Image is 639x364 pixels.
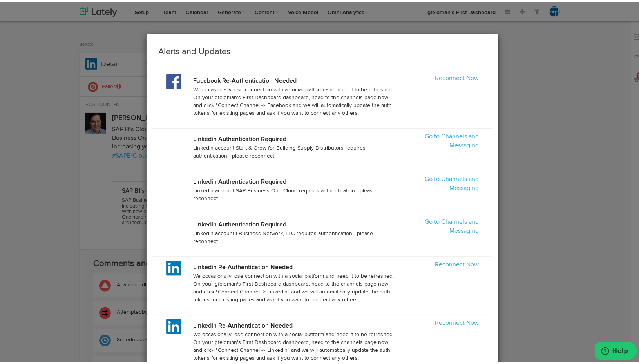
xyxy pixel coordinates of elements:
a: Reconnect Now [435,260,479,266]
p: We occasionally lose connection with a social platform and need it to be refreshed. On your gfeld... [193,271,398,302]
h4: Facebook Re-Authentication Needed [193,76,398,83]
h4: Linkedin Authentication Required [193,177,398,184]
a: Reconnect Now [435,74,479,80]
h4: Linkedin Authentication Required [193,220,398,226]
img: linkedin.svg [166,259,181,274]
img: facebook.svg [166,72,181,88]
p: Linkedin account I-Business Network, LLC requires authentication - please reconnect. [193,228,398,244]
p: Linkedin account Start & Grow for Building Supply Distributors requires authentication - please r... [193,143,398,158]
a: Reconnect Now [435,319,479,325]
p: We occasionally lose connection with a social platform and need it to be refreshed. On your gfeld... [193,329,398,360]
iframe: Opens a widget where you can find more information [595,340,637,360]
p: Linkedin account SAP Business One Cloud requires authentication - please reconnect. [193,185,398,201]
h4: Linkedin Re-Authentication Needed [193,321,398,328]
p: We occasionally lose connection with a social platform and need it to be refreshed. On your gfeld... [193,84,398,116]
a: Go to Channels and Messaging [425,217,479,233]
h4: Linkedin Re-Authentication Needed [193,263,398,269]
h4: Linkedin Authentication Required [193,135,398,141]
h3: Alerts and Updates [158,44,487,56]
a: Go to Channels and Messaging [425,175,479,190]
a: Go to Channels and Messaging [425,132,479,147]
img: linkedin.svg [166,317,181,333]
